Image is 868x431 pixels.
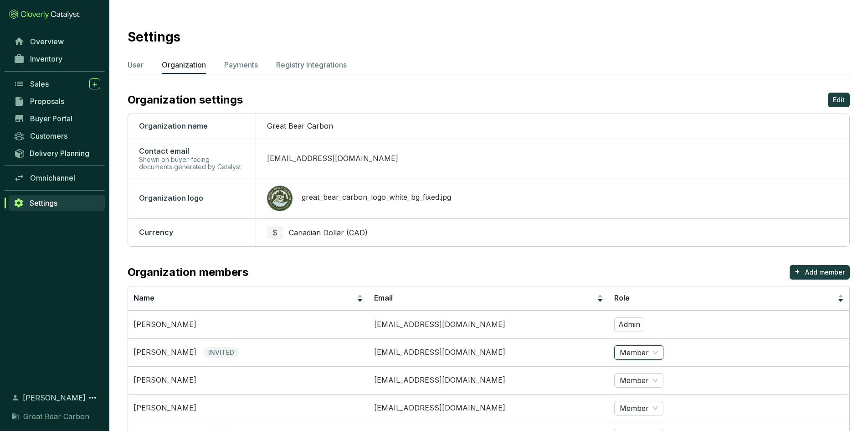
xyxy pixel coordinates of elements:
a: Customers [9,128,105,144]
span: Settings [30,198,57,208]
span: [PERSON_NAME] [23,392,86,403]
span: Role [614,293,630,302]
a: Omnichannel [9,170,105,186]
span: Name [134,293,154,302]
img: logo [267,186,293,211]
span: Great Bear Carbon [23,411,89,422]
a: Inventory [9,51,105,67]
span: [EMAIL_ADDRESS][DOMAIN_NAME] [267,154,398,163]
h2: Settings [128,27,180,47]
p: Payments [224,59,258,70]
span: Delivery Planning [30,149,89,158]
td: pstewart@greatbearcarbon.ca [369,338,609,366]
span: Organization logo [139,193,203,203]
p: [PERSON_NAME] [134,403,196,413]
span: Currency [139,228,173,237]
span: Customers [30,131,67,140]
p: + [795,265,800,278]
p: Organization [162,59,206,70]
td: jpallant@greatbearcarbon.ca [369,394,609,422]
span: great_bear_carbon_logo_white_bg_fixed.jpg [302,192,451,204]
p: [PERSON_NAME] [134,320,196,330]
span: Organization name [139,121,208,130]
p: Organization members [128,265,248,280]
span: Great Bear Carbon [267,121,333,130]
span: Overview [30,37,64,46]
td: llau@greatbearcarbon.ca [369,366,609,394]
p: Add member [805,268,845,277]
a: Proposals [9,93,105,109]
span: Proposals [30,97,64,106]
span: Member [620,401,658,415]
a: Sales [9,76,105,92]
span: Member [620,374,658,387]
td: zheath@greatbearcarbon.ca [369,311,609,338]
span: Buyer Portal [30,114,72,123]
button: +Add member [790,265,850,280]
a: Settings [9,195,105,211]
p: Edit [833,95,845,104]
a: Overview [9,34,105,49]
span: Inventory [30,54,62,63]
span: Omnichannel [30,173,75,182]
p: User [128,59,144,70]
p: Organization settings [128,93,243,107]
button: Edit [828,93,850,107]
span: INVITED [204,347,239,358]
span: Member [620,346,658,359]
div: Contact email [139,146,245,156]
p: Admin [614,317,644,332]
div: Shown on buyer-facing documents generated by Catalyst [139,156,245,171]
a: Buyer Portal [9,111,105,126]
span: Canadian Dollar (CAD) [289,228,368,237]
span: $ [272,227,277,238]
a: Delivery Planning [9,145,105,161]
p: Registry Integrations [276,59,347,70]
span: Email [374,293,393,302]
p: [PERSON_NAME] [134,348,196,358]
span: Sales [30,79,49,88]
p: [PERSON_NAME] [134,375,196,385]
